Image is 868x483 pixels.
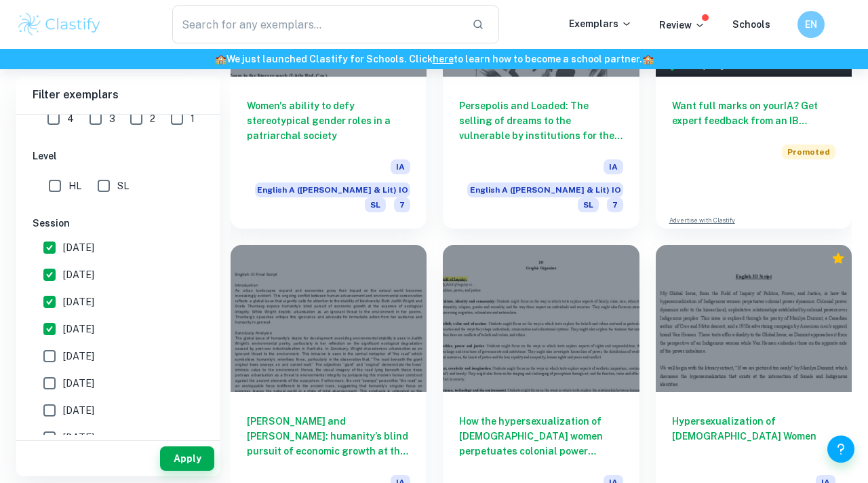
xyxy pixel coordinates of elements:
[68,178,81,193] span: HL
[172,5,461,43] input: Search for any exemplars...
[659,18,705,33] p: Review
[16,11,102,38] img: Clastify logo
[215,54,226,64] span: 🏫
[604,159,623,174] span: IA
[16,76,220,114] h6: Filter exemplars
[33,149,203,163] h6: Level
[467,182,623,197] span: English A ([PERSON_NAME] & Lit) IO
[642,54,654,64] span: 🏫
[247,414,410,459] h6: [PERSON_NAME] and [PERSON_NAME]: humanity’s blind pursuit of economic growth at the expense of ec...
[33,216,203,231] h6: Session
[3,52,865,66] h6: We just launched Clastify for Schools. Click to learn how to become a school partner.
[365,197,386,212] span: SL
[607,197,623,212] span: 7
[255,182,410,197] span: English A ([PERSON_NAME] & Lit) IO
[569,16,632,31] p: Exemplars
[459,98,623,143] h6: Persepolis and Loaded: The selling of dreams to the vulnerable by institutions for their personal...
[782,144,835,159] span: Promoted
[150,111,155,126] span: 2
[63,349,94,364] span: [DATE]
[63,240,94,255] span: [DATE]
[63,430,94,445] span: [DATE]
[394,197,410,212] span: 7
[831,252,845,265] div: Premium
[827,436,854,463] button: Help and Feedback
[672,98,835,128] h6: Want full marks on your IA ? Get expert feedback from an IB examiner!
[63,376,94,391] span: [DATE]
[797,11,825,38] button: EN
[669,216,735,225] a: Advertise with Clastify
[160,446,214,471] button: Apply
[247,98,410,143] h6: Women's ability to defy stereotypical gender roles in a patriarchal society
[391,159,410,174] span: IA
[672,414,835,459] h6: Hypersexualization of [DEMOGRAPHIC_DATA] Women
[109,111,115,126] span: 3
[191,111,195,126] span: 1
[63,267,94,282] span: [DATE]
[67,111,74,126] span: 4
[63,403,94,418] span: [DATE]
[804,17,819,32] h6: EN
[459,414,623,459] h6: How the hypersexualization of [DEMOGRAPHIC_DATA] women perpetuates colonial power dynamics
[63,294,94,309] span: [DATE]
[433,54,454,64] a: here
[63,322,94,336] span: [DATE]
[732,19,770,30] a: Schools
[117,178,129,193] span: SL
[578,197,599,212] span: SL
